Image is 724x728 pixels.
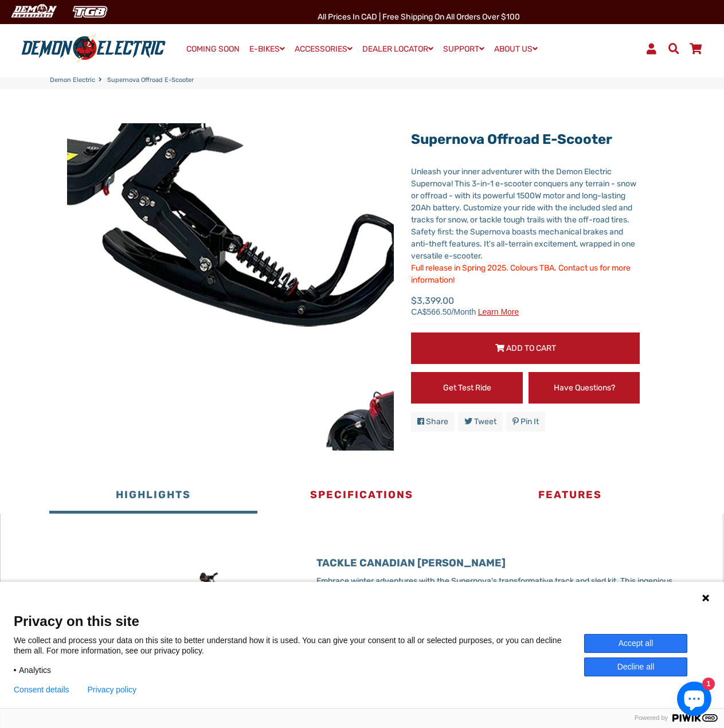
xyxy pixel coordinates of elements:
[245,41,289,57] a: E-BIKES
[490,41,542,57] a: ABOUT US
[88,685,137,694] a: Privacy policy
[66,2,114,21] img: TGB Canada
[358,41,437,57] a: DEALER LOCATOR
[14,613,710,629] span: Privacy on this site
[291,41,357,57] a: ACCESSORIES
[521,417,539,426] span: Pin it
[19,665,51,675] span: Analytics
[14,685,69,694] button: Consent details
[411,263,631,285] span: Full release in Spring 2025. Colours TBA. Contact us for more information!
[411,167,636,261] span: Unleash your inner adventurer with the Demon Electric Supernova! This 3-in-1 e-scooter conquers a...
[107,76,194,85] span: Supernova Offroad E-Scooter
[50,76,95,85] a: Demon Electric
[14,635,584,656] p: We collect and process your data on this site to better understand how it is used. You can give y...
[674,682,715,719] inbox-online-store-chat: Shopify online store chat
[17,34,170,64] img: Demon Electric logo
[584,634,687,653] button: Accept all
[630,714,672,722] span: Powered by
[182,41,244,57] a: COMING SOON
[529,372,640,404] a: Have Questions?
[506,343,556,353] span: Add to Cart
[411,294,519,316] span: $3,399.00
[257,479,465,514] button: Specifications
[426,417,448,426] span: Share
[316,557,674,570] h3: TACKLE CANADIAN [PERSON_NAME]
[6,2,61,21] img: Demon Electric
[316,575,674,623] p: Embrace winter adventures with the Supernova's transformative track and sled kit. This ingenious ...
[318,12,520,22] span: All Prices in CAD | Free shipping on all orders over $100
[474,417,496,426] span: Tweet
[411,131,612,147] a: Supernova Offroad E-Scooter
[584,657,687,676] button: Decline all
[49,479,257,514] button: Highlights
[411,332,640,364] button: Add to Cart
[439,41,488,57] a: SUPPORT
[465,479,674,514] button: Features
[411,372,523,404] a: Get Test Ride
